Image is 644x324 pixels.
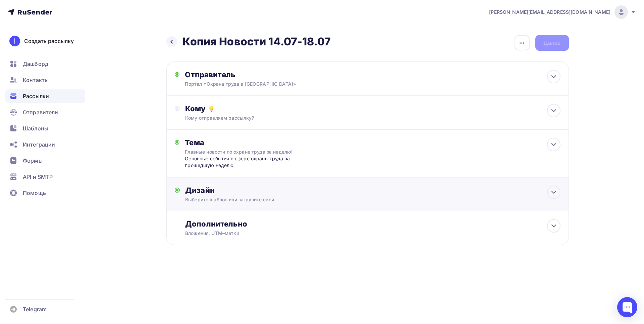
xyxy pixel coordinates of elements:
span: Telegram [23,305,47,313]
div: Вложения, UTM–метки [185,230,523,237]
div: Создать рассылку [24,37,74,45]
a: Шаблоны [5,122,85,135]
span: Шаблоны [23,124,48,132]
span: Интеграции [23,140,55,149]
a: Дашборд [5,57,85,71]
div: Тема [185,138,317,147]
a: Отправители [5,106,85,119]
a: Формы [5,154,85,167]
div: Отправитель [185,70,330,79]
a: Контакты [5,73,85,87]
span: Отправители [23,108,58,116]
a: [PERSON_NAME][EMAIL_ADDRESS][DOMAIN_NAME] [489,5,636,19]
span: API и SMTP [23,173,53,181]
span: Дашборд [23,60,48,68]
div: Дизайн [185,186,560,195]
h2: Копия Новости 14.07-18.07 [182,35,331,48]
span: Помощь [23,189,46,197]
span: Рассылки [23,92,49,100]
a: Рассылки [5,89,85,103]
div: Портал «Охрана труда в [GEOGRAPHIC_DATA]» [185,81,316,87]
span: Формы [23,157,43,165]
div: Главные новости по охране труда за неделю! [185,149,304,155]
div: Выберите шаблон или загрузите свой [185,196,523,203]
div: Кому отправляем рассылку? [185,115,523,121]
div: Дополнительно [185,219,560,229]
span: Контакты [23,76,49,84]
div: Кому [185,104,560,113]
span: [PERSON_NAME][EMAIL_ADDRESS][DOMAIN_NAME] [489,9,610,15]
div: Основные события в сфере охраны труда за прошедшую неделю [185,155,317,169]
